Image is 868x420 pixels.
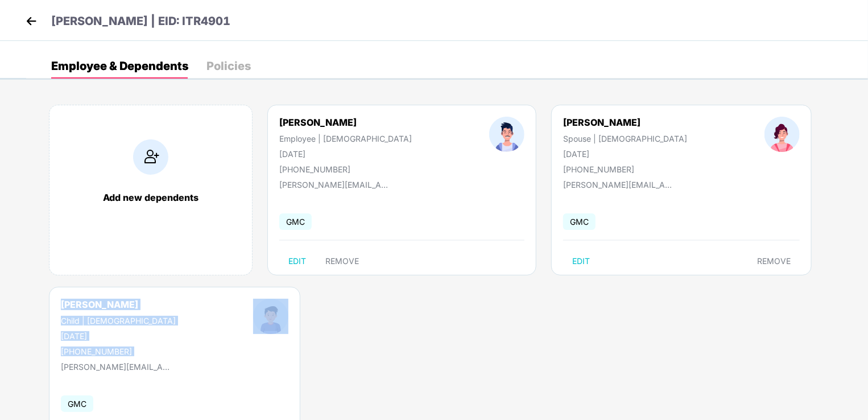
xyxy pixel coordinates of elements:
[279,180,393,190] div: [PERSON_NAME][EMAIL_ADDRESS][DOMAIN_NAME]
[61,396,93,412] span: GMC
[279,117,412,128] div: [PERSON_NAME]
[23,13,40,30] img: back
[61,299,176,310] div: [PERSON_NAME]
[133,139,168,175] img: addIcon
[563,213,596,230] span: GMC
[757,257,791,266] span: REMOVE
[563,149,687,159] div: [DATE]
[288,257,306,266] span: EDIT
[563,117,687,128] div: [PERSON_NAME]
[563,180,677,190] div: [PERSON_NAME][EMAIL_ADDRESS][DOMAIN_NAME]
[61,347,176,356] div: [PHONE_NUMBER]
[279,149,412,159] div: [DATE]
[61,362,175,372] div: [PERSON_NAME][EMAIL_ADDRESS][DOMAIN_NAME]
[325,257,359,266] span: REMOVE
[279,252,315,270] button: EDIT
[279,164,412,174] div: [PHONE_NUMBER]
[279,134,412,143] div: Employee | [DEMOGRAPHIC_DATA]
[563,134,687,143] div: Spouse | [DEMOGRAPHIC_DATA]
[572,257,590,266] span: EDIT
[748,252,800,270] button: REMOVE
[563,164,687,174] div: [PHONE_NUMBER]
[563,252,599,270] button: EDIT
[51,60,188,72] div: Employee & Dependents
[253,299,288,334] img: profileImage
[61,192,241,203] div: Add new dependents
[206,60,251,72] div: Policies
[316,252,368,270] button: REMOVE
[61,316,176,326] div: Child | [DEMOGRAPHIC_DATA]
[279,213,312,230] span: GMC
[489,117,524,152] img: profileImage
[51,13,230,30] p: [PERSON_NAME] | EID: ITR4901
[764,117,800,152] img: profileImage
[61,331,176,341] div: [DATE]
